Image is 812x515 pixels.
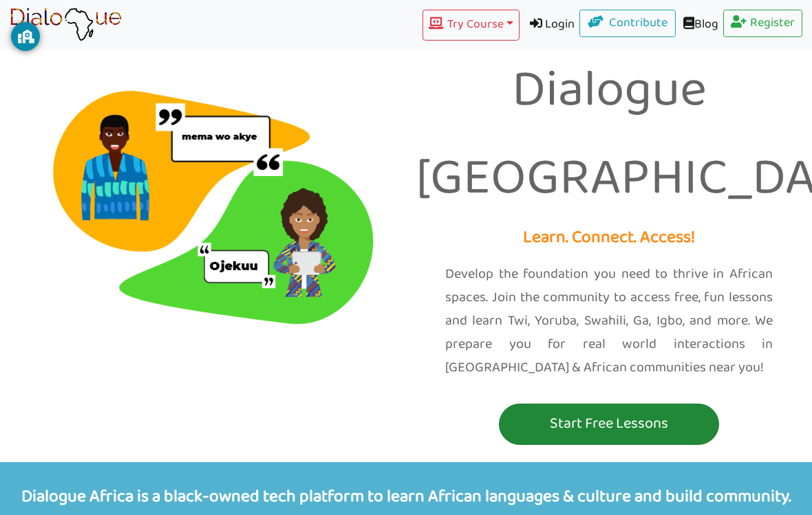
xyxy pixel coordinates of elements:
a: Blog [676,10,723,41]
a: Login [520,10,580,41]
img: learn African language platform app [10,8,122,42]
button: GoGuardian Privacy Information [11,22,40,51]
a: Register [723,10,803,37]
p: Dialogue [GEOGRAPHIC_DATA] [416,48,802,223]
a: Contribute [579,10,676,37]
button: Start Free Lessons [499,404,719,445]
p: Learn. Connect. Access! [416,223,802,253]
p: Start Free Lessons [502,411,716,437]
a: Start Free Lessons [416,404,802,445]
button: Try Course [423,10,519,41]
p: Develop the foundation you need to thrive in African spaces. Join the community to access free, f... [445,263,773,380]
